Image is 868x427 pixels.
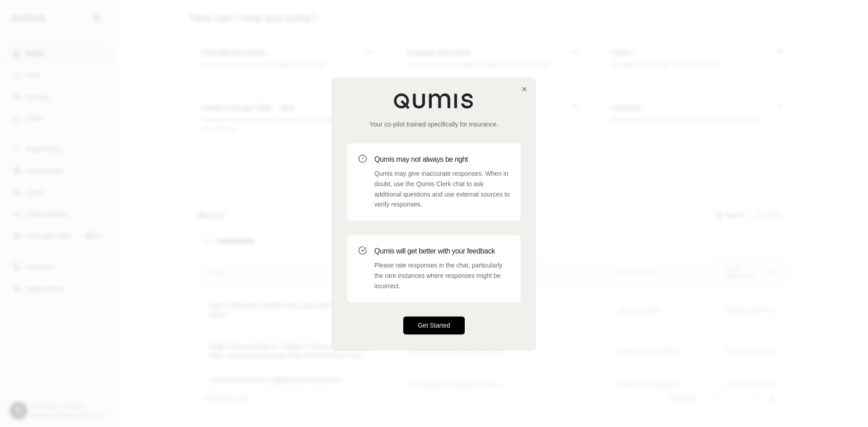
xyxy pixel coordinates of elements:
p: Qumis may give inaccurate responses. When in doubt, use the Qumis Clerk chat to ask additional qu... [374,169,510,210]
h3: Qumis will get better with your feedback [374,246,510,257]
button: Get Started [403,316,465,334]
p: Please rate responses in the chat, particularly the rare instances where responses might be incor... [374,260,510,291]
h3: Qumis may not always be right [374,154,510,165]
img: Qumis Logo [393,93,475,109]
p: Your co-pilot trained specifically for insurance. [347,120,521,129]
